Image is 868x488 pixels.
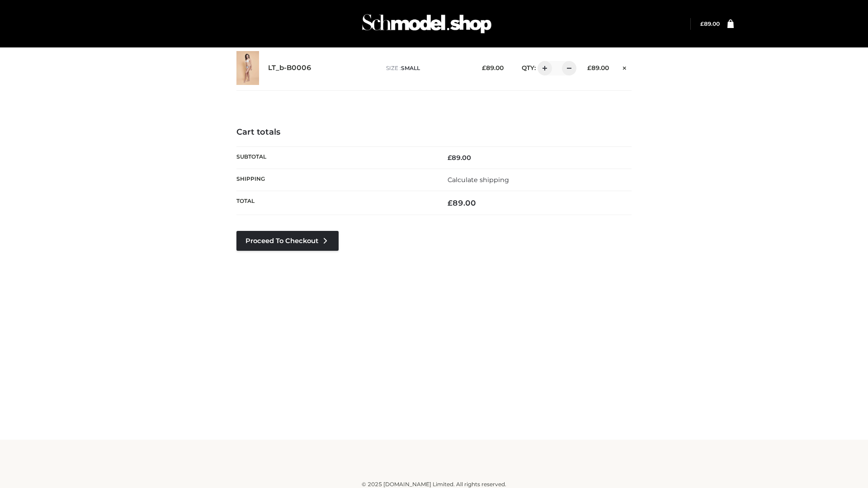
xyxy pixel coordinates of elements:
img: LT_b-B0006 - SMALL [236,51,259,85]
bdi: 89.00 [482,64,504,71]
a: Remove this item [618,61,632,73]
span: £ [448,198,453,207]
h4: Cart totals [236,127,632,137]
bdi: 89.00 [700,20,720,27]
bdi: 89.00 [448,154,471,162]
a: Proceed to Checkout [236,231,339,251]
a: LT_b-B0006 [268,64,311,72]
bdi: 89.00 [448,198,476,207]
th: Subtotal [236,146,434,169]
th: Shipping [236,169,434,191]
a: Calculate shipping [448,176,509,184]
bdi: 89.00 [587,64,609,71]
span: £ [448,154,452,162]
span: £ [700,20,704,27]
th: Total [236,191,434,215]
img: Schmodel Admin 964 [359,6,495,42]
span: £ [482,64,486,71]
span: £ [587,64,591,71]
div: QTY: [513,61,573,75]
span: SMALL [401,65,420,71]
p: size : [386,64,468,72]
a: £89.00 [700,20,720,27]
